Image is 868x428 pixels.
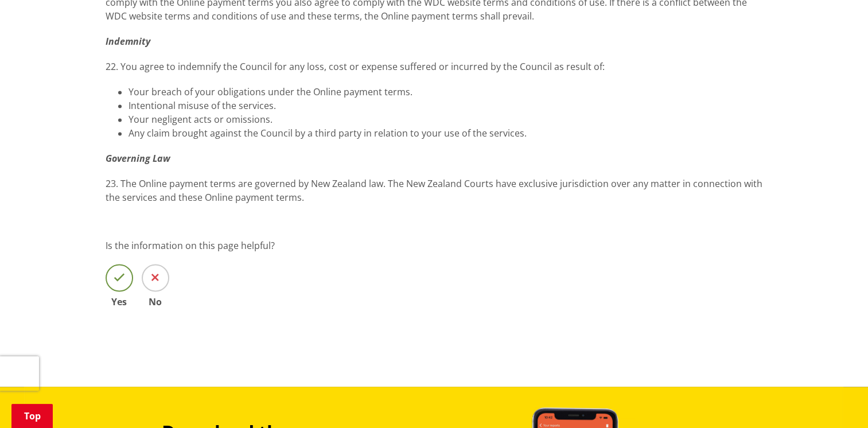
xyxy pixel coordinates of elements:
span: No [142,297,169,306]
iframe: Messenger Launcher [815,380,857,421]
li: Your breach of your obligations under the Online payment terms. [129,85,763,99]
li: Your negligent acts or omissions. [129,112,763,126]
span: Yes [106,297,133,306]
strong: Governing Law [106,152,170,165]
li: Intentional misuse of the services. [129,99,763,112]
p: 23. The Online payment terms are governed by New Zealand law. The New Zealand Courts have exclusi... [106,177,763,204]
p: 22. You agree to indemnify the Council for any loss, cost or expense suffered or incurred by the ... [106,60,763,73]
li: Any claim brought against the Council by a third party in relation to your use of the services. [129,126,763,140]
a: Top [11,404,53,428]
strong: Indemnity [106,35,150,48]
p: Is the information on this page helpful? [106,239,763,252]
